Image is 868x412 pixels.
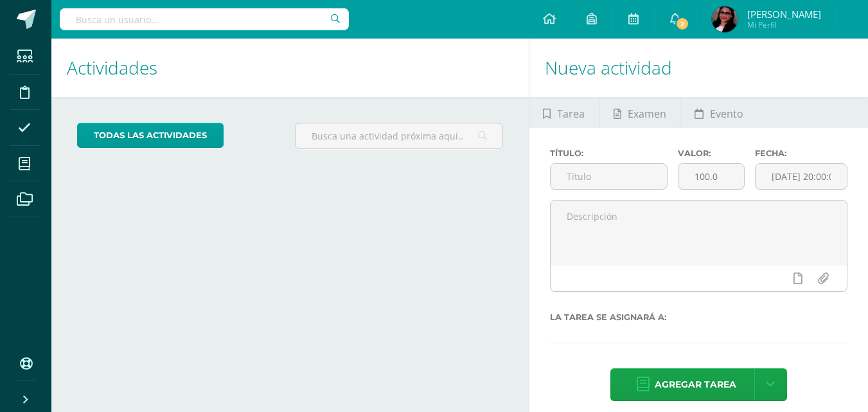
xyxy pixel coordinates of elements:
[747,8,821,21] span: [PERSON_NAME]
[550,312,847,322] label: La tarea se asignará a:
[628,98,666,129] span: Examen
[655,369,736,400] span: Agregar tarea
[712,6,738,32] img: 1f29bb17d9c371b7859f6d82ae88f7d4.png
[67,39,513,97] h1: Actividades
[675,17,689,31] span: 2
[551,164,668,189] input: Título
[60,8,349,30] input: Busca un usuario...
[755,148,847,158] label: Fecha:
[529,97,599,128] a: Tarea
[680,97,757,128] a: Evento
[545,39,853,97] h1: Nueva actividad
[747,19,821,30] span: Mi Perfil
[710,98,743,129] span: Evento
[678,148,745,158] label: Valor:
[77,123,224,148] a: todas las Actividades
[756,164,847,189] input: Fecha de entrega
[550,148,668,158] label: Título:
[599,97,680,128] a: Examen
[296,123,502,148] input: Busca una actividad próxima aquí...
[678,164,744,189] input: Puntos máximos
[557,98,585,129] span: Tarea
